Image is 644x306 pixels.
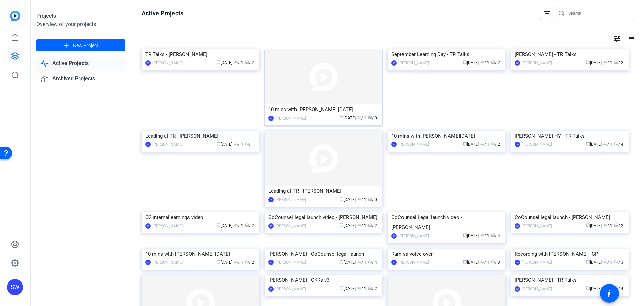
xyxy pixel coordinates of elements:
[368,286,372,290] span: radio
[515,212,625,222] div: CoCounsel legal launch - [PERSON_NAME]
[391,60,397,66] div: SW
[391,212,502,232] div: CoCounsel Legal launch video - [PERSON_NAME]
[73,42,98,49] span: New Project
[515,223,520,229] div: SW
[268,286,274,292] div: SW
[391,49,502,59] div: September Learning Day - TR Talks
[357,223,366,228] span: / 1
[268,249,379,259] div: [PERSON_NAME] - CoCounsel legal launch
[234,60,238,64] span: group
[586,142,602,147] span: [DATE]
[463,142,479,147] span: [DATE]
[340,223,356,228] span: [DATE]
[491,60,500,65] span: / 2
[603,60,607,64] span: group
[398,141,429,148] div: [PERSON_NAME]
[234,60,243,65] span: / 1
[245,142,254,147] span: / 1
[152,223,183,229] div: [PERSON_NAME]
[586,260,602,265] span: [DATE]
[357,223,361,227] span: group
[357,197,361,201] span: group
[217,260,221,264] span: calendar_today
[613,35,621,43] mat-icon: tune
[217,142,232,147] span: [DATE]
[614,142,618,146] span: radio
[491,260,495,264] span: radio
[568,9,629,17] input: Search
[340,115,344,119] span: calendar_today
[340,286,356,291] span: [DATE]
[480,142,484,146] span: group
[145,212,256,222] div: Q2 internal earnings video
[515,286,520,292] div: SW
[217,142,221,146] span: calendar_today
[145,260,151,265] div: SW
[340,197,344,201] span: calendar_today
[603,223,607,227] span: group
[463,233,467,237] span: calendar_today
[603,223,612,228] span: / 1
[234,223,243,228] span: / 1
[522,60,552,67] div: [PERSON_NAME]
[522,223,552,229] div: [PERSON_NAME]
[357,115,361,119] span: group
[142,9,183,17] h1: Active Projects
[245,142,249,146] span: radio
[217,223,232,228] span: [DATE]
[603,60,612,65] span: / 1
[368,286,377,291] span: / 2
[463,233,479,238] span: [DATE]
[368,260,372,264] span: radio
[626,35,634,43] mat-icon: list
[586,60,590,64] span: calendar_today
[36,39,125,51] button: New Project
[10,11,20,21] img: blue-gradient.svg
[234,260,243,265] span: / 1
[268,186,379,196] div: Leading at TR - [PERSON_NAME]
[491,233,495,237] span: radio
[357,260,366,265] span: / 1
[234,142,238,146] span: group
[152,141,183,148] div: [PERSON_NAME]
[152,259,183,266] div: [PERSON_NAME]
[463,60,467,64] span: calendar_today
[614,223,618,227] span: radio
[245,60,254,65] span: / 2
[586,286,590,290] span: calendar_today
[603,142,612,147] span: / 1
[340,286,344,290] span: calendar_today
[268,260,274,265] div: SW
[391,260,397,265] div: SW
[515,49,625,59] div: [PERSON_NAME] - TR Talks
[391,131,502,141] div: 10 mins with [PERSON_NAME][DATE]
[36,57,125,71] a: Active Projects
[217,60,221,64] span: calendar_today
[614,223,623,228] span: / 2
[398,233,429,239] div: [PERSON_NAME]
[398,60,429,67] div: [PERSON_NAME]
[586,286,602,291] span: [DATE]
[245,260,249,264] span: radio
[368,197,377,202] span: / 0
[268,212,379,222] div: CoCounsel legal launch video - [PERSON_NAME]
[603,142,607,146] span: group
[463,260,467,264] span: calendar_today
[586,223,602,228] span: [DATE]
[491,142,500,147] span: / 2
[275,196,306,203] div: [PERSON_NAME]
[614,260,623,265] span: / 3
[368,260,377,265] span: / 4
[480,60,484,64] span: group
[357,286,366,291] span: / 1
[145,249,256,259] div: 10 mins with [PERSON_NAME] [DATE]
[491,233,500,238] span: / 4
[245,60,249,64] span: radio
[268,116,274,121] div: SW
[145,49,256,59] div: TR Talks - [PERSON_NAME]
[491,142,495,146] span: radio
[36,72,125,86] a: Archived Projects
[36,12,125,20] div: Projects
[368,223,377,228] span: / 2
[491,260,500,265] span: / 3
